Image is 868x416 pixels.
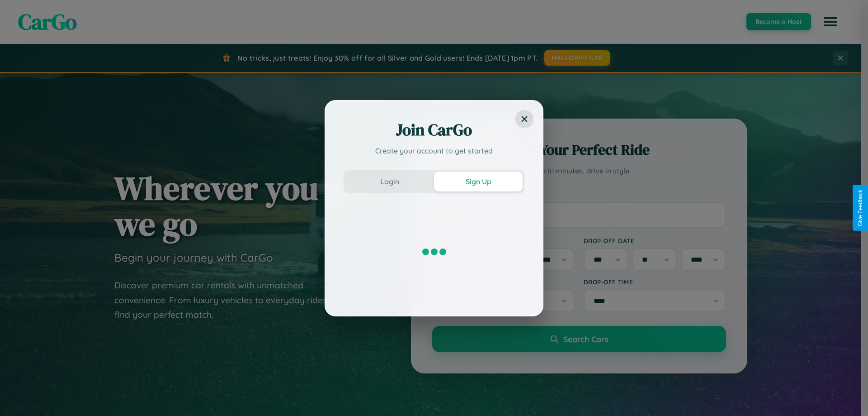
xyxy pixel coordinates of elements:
div: Give Feedback [857,190,863,226]
iframe: Intercom live chat [9,385,31,407]
p: Create your account to get started [344,145,524,156]
h2: Join CarGo [344,119,524,141]
button: Login [345,172,434,191]
button: Sign Up [434,172,523,191]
